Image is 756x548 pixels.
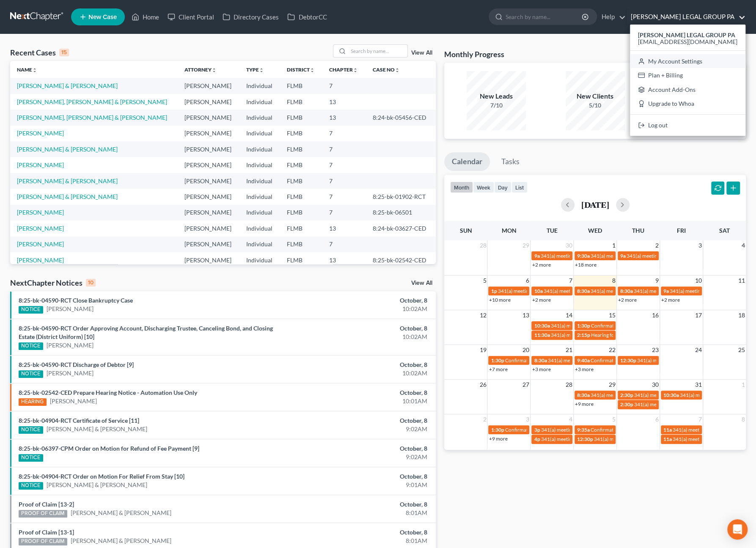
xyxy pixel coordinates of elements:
div: October, 8 [297,500,427,509]
a: Attorneyunfold_more [184,66,217,73]
span: 1:30p [491,357,504,363]
span: 8 [611,275,616,286]
a: [PERSON_NAME] & [PERSON_NAME] [17,82,118,89]
span: 9a [663,288,669,294]
span: 341(a) meeting for [PERSON_NAME] [591,288,672,294]
span: 341(a) meeting for [PERSON_NAME] [591,253,672,259]
a: Account Add-Ons [630,83,745,97]
span: Mon [501,227,516,234]
a: [PERSON_NAME] [50,397,97,405]
a: Proof of Claim [13-2] [19,501,74,508]
div: 10 [86,279,96,286]
span: Thu [632,227,644,234]
div: 10:02AM [297,369,427,377]
a: 8:25-bk-04590-RCT Order Approving Account, Discharging Trustee, Canceling Bond, and Closing Estat... [19,325,273,340]
span: 341(a) meeting for [PERSON_NAME] [550,322,632,329]
a: Client Portal [163,9,218,25]
div: October, 8 [297,361,427,369]
a: Case Nounfold_more [372,66,399,73]
span: 4p [534,436,540,442]
span: 8:30a [620,288,633,294]
span: Hearing for [PERSON_NAME] [591,332,657,338]
div: 10:02AM [297,333,427,341]
a: [PERSON_NAME] [17,256,64,264]
span: Sat [719,227,730,234]
div: Open Intercom Messenger [727,519,748,540]
span: Wed [588,227,602,234]
span: 341(a) meeting for [PERSON_NAME] & [PERSON_NAME] [591,392,717,398]
span: 12 [478,310,487,320]
a: Log out [630,118,745,132]
a: [PERSON_NAME], [PERSON_NAME] & [PERSON_NAME] [17,98,167,105]
td: [PERSON_NAME] [178,157,239,173]
td: FLMB [280,237,322,252]
div: October, 8 [297,528,427,537]
div: NOTICE [19,482,43,490]
input: Search by name... [506,9,583,25]
a: [PERSON_NAME] [47,369,93,377]
a: [PERSON_NAME] [47,305,93,313]
td: FLMB [280,252,322,268]
span: 2:30p [620,392,633,398]
a: Help [597,9,626,25]
span: 341(a) meeting for [PERSON_NAME] [547,357,629,363]
button: week [473,182,494,193]
span: 30 [565,240,573,251]
td: 13 [322,94,366,110]
input: Search by name... [348,45,407,57]
div: October, 8 [297,388,427,397]
td: Individual [239,237,280,252]
td: Individual [239,78,280,94]
span: 4 [741,240,746,251]
a: Plan + Billing [630,68,745,83]
div: 8:01AM [297,509,427,517]
a: +3 more [575,366,594,372]
a: My Account Settings [630,54,745,69]
td: 13 [322,220,366,236]
i: unfold_more [32,68,37,73]
div: 8:01AM [297,537,427,545]
div: 10:02AM [297,305,427,313]
span: 29 [608,380,616,390]
span: 2 [654,240,660,251]
div: October, 8 [297,324,427,333]
td: 13 [322,252,366,268]
a: +2 more [532,297,550,303]
a: [PERSON_NAME] & [PERSON_NAME] [47,481,147,489]
span: 30 [651,380,660,390]
i: unfold_more [212,68,217,73]
strong: [PERSON_NAME] LEGAL GROUP PA [638,31,735,39]
span: 8:30a [577,288,590,294]
td: [PERSON_NAME] [178,220,239,236]
span: 5 [611,414,616,424]
span: 9:30a [577,253,590,259]
span: 22 [608,345,616,355]
div: October, 8 [297,472,427,481]
div: NextChapter Notices [10,278,96,288]
span: 11a [663,436,672,442]
a: [PERSON_NAME] [17,225,64,232]
a: DebtorCC [283,9,331,25]
td: Individual [239,252,280,268]
span: 1:30p [491,427,504,433]
td: FLMB [280,157,322,173]
div: New Leads [467,91,526,101]
div: October, 8 [297,296,427,305]
a: [PERSON_NAME] LEGAL GROUP PA [627,9,745,25]
div: 9:02AM [297,425,427,433]
span: 341(a) meeting for [PERSON_NAME] [543,288,625,294]
span: 7 [698,414,703,424]
span: 3 [698,240,703,251]
td: FLMB [280,141,322,157]
a: 8:25-bk-04590-RCT Close Bankruptcy Case [19,297,133,304]
a: Chapterunfold_more [329,66,358,73]
span: Confirmation Hearing for [PERSON_NAME] [591,427,687,433]
span: 341(a) meeting for [PERSON_NAME] [541,427,622,433]
a: [PERSON_NAME] & [PERSON_NAME] [17,193,118,200]
span: 5 [482,275,487,286]
div: NOTICE [19,342,43,350]
td: FLMB [280,126,322,141]
div: PROOF OF CLAIM [19,510,67,518]
a: +2 more [618,297,637,303]
span: 1 [611,240,616,251]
